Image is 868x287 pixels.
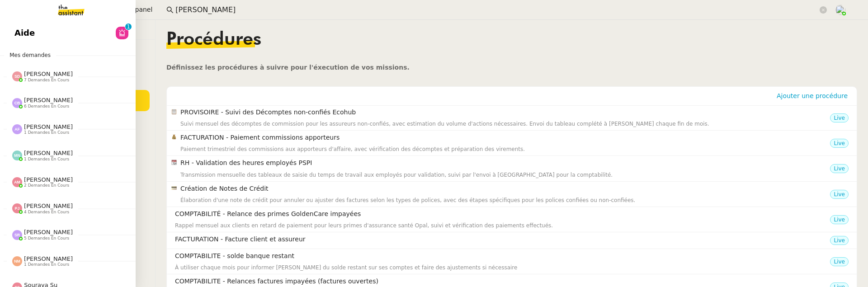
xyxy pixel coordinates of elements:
nz-tag: Live [830,139,849,148]
h4: FACTURATION - Facture client et assureur [175,234,830,245]
nz-tag: Live [830,190,849,199]
nz-tag: Live [830,215,849,224]
span: 1 demandes en cours [24,157,69,162]
span: [PERSON_NAME] [24,229,73,235]
span: 4 demandes en cours [24,210,69,215]
nz-tag: Live [830,164,849,173]
h4: FACTURATION - Paiement commissions apporteurs [180,132,830,143]
img: svg [12,98,22,108]
nz-tag: Live [830,236,849,245]
h4: COMPTABILITÉ - Relance des primes GoldenCare impayées [175,209,830,219]
span: [PERSON_NAME] [24,123,73,130]
span: Aide [14,26,35,40]
span: [PERSON_NAME] [24,202,73,209]
p: 1 [127,24,130,32]
img: svg [12,151,22,160]
img: svg [12,124,22,134]
div: À utiliser chaque mois pour informer [PERSON_NAME] du solde restant sur ses comptes et faire des ... [175,263,830,272]
div: Suivi mensuel des décomptes de commission pour les assureurs non-confiés, avec estimation du volu... [180,119,830,128]
span: 📋, clipboard [171,109,177,114]
h4: COMPTABILITE - Relances factures impayées (factures ouvertes) [175,276,830,287]
img: svg [12,256,22,266]
span: [PERSON_NAME] [24,176,73,183]
nz-badge-sup: 1 [125,24,132,30]
span: 1 demandes en cours [24,130,69,135]
nz-tag: Live [830,257,849,266]
span: Procédures [166,31,261,49]
span: 💳, credit_card [171,185,177,191]
img: svg [12,177,22,187]
span: 💰, moneybag [171,134,177,140]
h4: RH - Validation des heures employés PSPI [180,158,830,168]
button: Ajouter une procédure [773,91,851,101]
span: 7 demandes en cours [24,78,69,83]
span: Ajouter une procédure [777,91,848,100]
span: Mes demandes [4,51,56,60]
h4: PROVISOIRE - Suivi des Décomptes non-confiés Ecohub [180,107,830,118]
span: [PERSON_NAME] [24,255,73,262]
span: 6 demandes en cours [24,104,69,109]
img: users%2FoFdbodQ3TgNoWt9kP3GXAs5oaCq1%2Favatar%2Fprofile-pic.png [835,5,845,15]
span: 5 demandes en cours [24,236,69,241]
span: [PERSON_NAME] [24,97,73,104]
img: svg [12,203,22,213]
div: Paiement trimestriel des commissions aux apporteurs d'affaire, avec vérification des décomptes et... [180,145,830,154]
div: Rappel mensuel aux clients en retard de paiement pour leurs primes d'assurance santé Opal, suivi ... [175,221,830,230]
span: 📆, calendar [171,160,177,165]
img: svg [12,71,22,81]
nz-tag: Live [830,113,849,122]
h4: COMPTABILITE - solde banque restant [175,251,830,261]
div: Élaboration d'une note de crédit pour annuler ou ajuster des factures selon les types de polices,... [180,196,830,205]
span: 2 demandes en cours [24,183,69,188]
span: [PERSON_NAME] [24,150,73,156]
h4: Création de Notes de Crédit [180,183,830,194]
input: Rechercher [175,4,818,16]
div: Transmission mensuelle des tableaux de saisie du temps de travail aux employés pour validation, s... [180,170,830,179]
span: Définissez les procédures à suivre pour l'éxecution de vos missions. [166,64,410,71]
span: 1 demandes en cours [24,262,69,267]
img: svg [12,230,22,240]
span: [PERSON_NAME] [24,71,73,77]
